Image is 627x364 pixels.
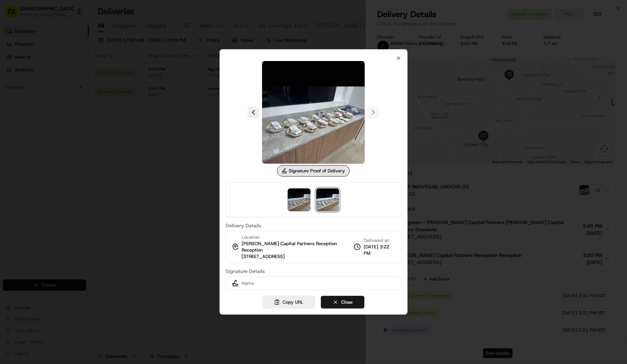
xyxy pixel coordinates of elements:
span: [DATE] 3:22 PM [364,244,395,257]
input: Clear [19,46,118,54]
span: Delivered at [364,237,395,244]
img: Nash [7,7,21,21]
img: signature_proof_of_delivery image [317,188,339,211]
span: Pylon [71,121,86,126]
button: Close [321,296,365,309]
img: 1736555255976-a54dd68f-1ca7-489b-9aae-adbdc363a1c4 [7,68,20,81]
img: signature_proof_of_delivery image [262,61,365,164]
img: photo_proof_of_delivery image [288,188,311,211]
span: [STREET_ADDRESS] [242,253,285,260]
div: Start new chat [24,68,117,75]
label: Signature Details [226,269,401,274]
span: Knowledge Base [14,103,55,111]
a: 📗Knowledge Base [4,101,57,113]
button: Copy URL [263,296,315,309]
a: Powered byPylon [50,121,86,126]
a: 💻API Documentation [57,101,117,113]
label: Delivery Details [226,223,401,228]
div: Signature Proof of Delivery [277,165,350,177]
span: API Documentation [67,103,115,111]
p: Welcome 👋 [7,29,130,40]
span: Location [242,234,259,241]
span: Name [242,280,254,287]
div: We're available if you need us! [24,75,90,81]
span: [PERSON_NAME] Capital Partners Reception Reception [242,241,353,253]
div: 📗 [7,104,13,110]
div: 💻 [60,104,66,110]
button: Start new chat [121,70,130,79]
